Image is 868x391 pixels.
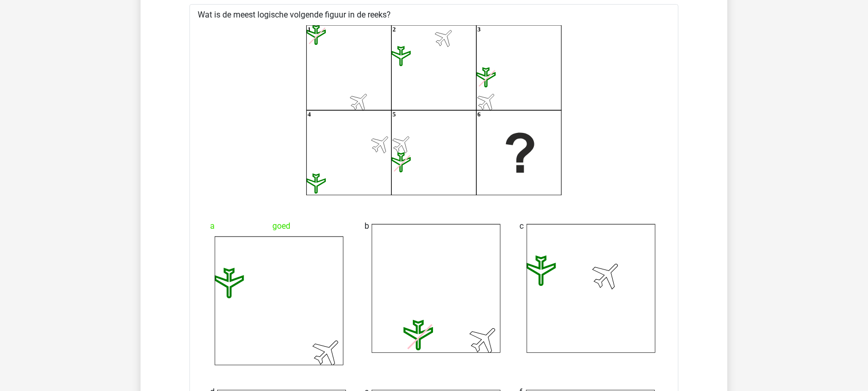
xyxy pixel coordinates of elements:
span: b [365,216,370,236]
span: c [519,216,524,236]
text: 4 [308,111,311,118]
span: a [210,216,215,236]
text: 2 [393,26,396,33]
text: 1 [308,26,311,33]
div: goed [210,216,349,236]
text: 5 [393,111,396,118]
text: 3 [478,26,481,33]
text: 6 [478,111,481,118]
